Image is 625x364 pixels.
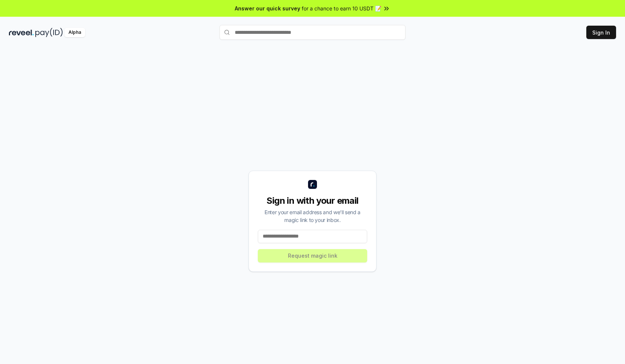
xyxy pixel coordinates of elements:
[302,4,381,12] span: for a chance to earn 10 USDT 📝
[586,26,616,39] button: Sign In
[235,4,300,12] span: Answer our quick survey
[308,180,317,189] img: logo_small
[9,28,34,37] img: reveel_dark
[35,28,63,37] img: pay_id
[64,28,85,37] div: Alpha
[258,208,367,224] div: Enter your email address and we’ll send a magic link to your inbox.
[258,195,367,207] div: Sign in with your email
